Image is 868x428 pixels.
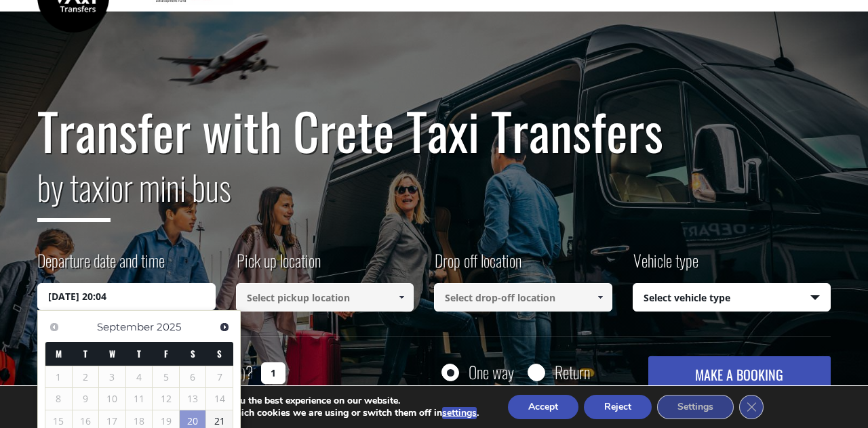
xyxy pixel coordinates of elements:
span: by taxi [37,161,111,222]
span: 2 [73,366,99,388]
span: Select vehicle type [633,284,831,312]
span: 11 [126,388,153,410]
button: MAKE A BOOKING [648,356,831,393]
input: Select drop-off location [434,283,612,312]
span: Previous [49,322,60,333]
span: 3 [99,366,125,388]
span: Saturday [191,347,195,360]
span: 6 [180,366,206,388]
span: Sunday [217,347,222,360]
button: Close GDPR Cookie Banner [739,395,764,419]
input: Select pickup location [236,283,414,312]
span: Wednesday [109,347,115,360]
label: Pick up location [236,249,321,283]
button: settings [442,407,477,419]
a: Previous [45,318,63,336]
p: You can find out more about which cookies we are using or switch them off in . [102,407,479,419]
span: 2025 [157,320,181,333]
span: 8 [45,388,72,410]
a: Show All Items [391,283,413,312]
button: Reject [584,395,652,419]
span: Friday [164,347,168,360]
span: Thursday [137,347,141,360]
span: Monday [56,347,62,360]
span: Tuesday [83,347,87,360]
button: Accept [508,395,578,419]
span: September [97,320,154,333]
a: Next [215,318,233,336]
label: Return [555,364,590,381]
span: 13 [180,388,206,410]
label: One way [469,364,514,381]
span: 7 [206,366,233,388]
button: Settings [657,395,734,419]
label: Vehicle type [633,249,698,283]
span: 14 [206,388,233,410]
label: Drop off location [434,249,521,283]
span: 10 [99,388,125,410]
h2: or mini bus [37,159,831,232]
span: 1 [45,366,72,388]
span: 5 [153,366,179,388]
label: Departure date and time [37,249,165,283]
span: Next [219,322,230,333]
h1: Transfer with Crete Taxi Transfers [37,102,831,159]
p: We are using cookies to give you the best experience on our website. [102,395,479,407]
span: 12 [153,388,179,410]
a: Show All Items [589,283,611,312]
span: 4 [126,366,153,388]
span: 9 [73,388,99,410]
